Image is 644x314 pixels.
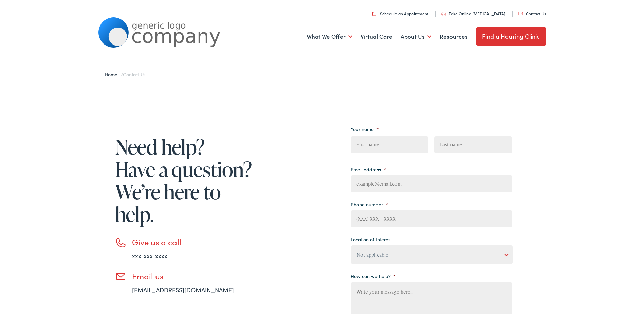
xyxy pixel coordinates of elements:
[351,210,512,227] input: (XXX) XXX - XXXX
[351,175,512,192] input: example@email.com
[372,11,376,16] img: utility icon
[518,11,546,16] a: Contact Us
[441,11,505,16] a: Take Online [MEDICAL_DATA]
[351,201,388,207] label: Phone number
[132,251,167,260] a: xxx-xxx-xxxx
[132,285,234,294] a: [EMAIL_ADDRESS][DOMAIN_NAME]
[518,12,523,15] img: utility icon
[441,12,446,16] img: utility icon
[351,166,386,172] label: Email address
[434,136,512,153] input: Last name
[372,11,428,16] a: Schedule an Appointment
[132,271,254,281] h3: Email us
[105,71,146,78] span: /
[351,136,428,153] input: First name
[351,236,392,242] label: Location of Interest
[401,24,431,49] a: About Us
[476,27,546,46] a: Find a Hearing Clinic
[351,126,379,132] label: Your name
[351,273,396,279] label: How can we help?
[307,24,352,49] a: What We Offer
[132,237,254,247] h3: Give us a call
[361,24,392,49] a: Virtual Care
[115,136,254,225] h1: Need help? Have a question? We’re here to help.
[123,71,145,78] span: Contact Us
[105,71,121,78] a: Home
[440,24,468,49] a: Resources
